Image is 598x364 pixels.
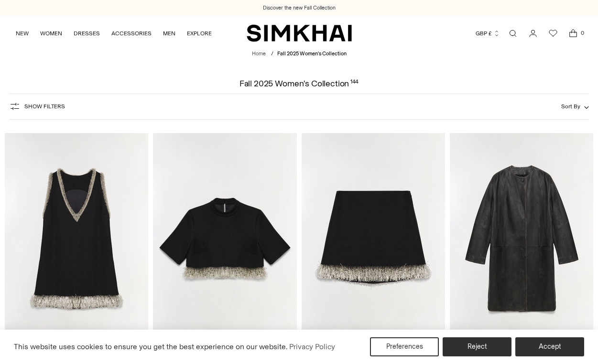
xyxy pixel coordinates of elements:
a: WOMEN [40,23,62,44]
a: Discover the new Fall Collection [263,4,336,12]
span: Sort By [561,103,580,110]
span: Show Filters [24,103,65,110]
a: Open search modal [503,24,522,43]
a: Jalen Embellished Cropped Top [153,133,296,348]
button: GBP £ [476,23,500,44]
a: SIMKHAI [247,24,352,42]
a: Dua Embellished Mini Skirt [302,133,445,348]
a: ACCESSORIES [111,23,152,44]
a: MEN [163,23,175,44]
a: Wishlist [544,24,563,43]
div: / [271,50,273,58]
button: Show Filters [9,99,65,114]
a: Open cart modal [564,24,583,43]
h1: Fall 2025 Women's Collection [239,79,359,88]
button: Reject [443,337,511,356]
div: 144 [350,79,359,88]
a: Privacy Policy (opens in a new tab) [288,340,337,354]
button: Accept [515,337,584,356]
a: Darcy Embellished Mini Dress [5,133,148,348]
button: Sort By [561,101,589,112]
button: Preferences [370,337,439,356]
a: DRESSES [74,23,100,44]
span: Fall 2025 Women's Collection [277,51,347,57]
a: EXPLORE [187,23,212,44]
a: Home [252,51,266,57]
nav: breadcrumbs [252,50,347,58]
a: Autumn Full Length Leather Jacket [450,133,593,348]
a: NEW [16,23,29,44]
a: Go to the account page [523,24,543,43]
span: 0 [578,29,587,37]
span: This website uses cookies to ensure you get the best experience on our website. [14,342,288,351]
